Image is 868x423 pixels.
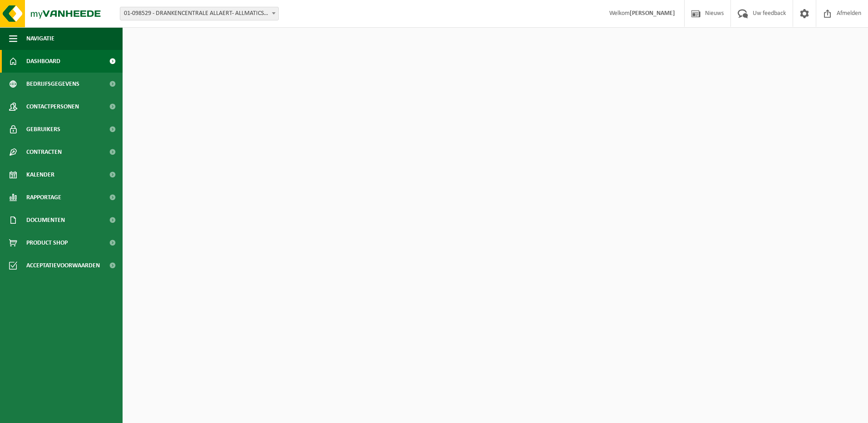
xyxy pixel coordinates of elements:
span: Product Shop [26,231,68,254]
span: Contactpersonen [26,95,79,118]
span: Gebruikers [26,118,60,141]
span: 01-098529 - DRANKENCENTRALE ALLAERT- ALLMATICS - ZULTE [120,7,279,20]
span: Acceptatievoorwaarden [26,254,100,277]
span: Documenten [26,209,65,231]
strong: [PERSON_NAME] [630,10,675,17]
span: Rapportage [26,186,61,209]
span: Navigatie [26,27,54,50]
span: Kalender [26,163,54,186]
span: Contracten [26,141,62,163]
span: Bedrijfsgegevens [26,73,79,95]
span: 01-098529 - DRANKENCENTRALE ALLAERT- ALLMATICS - ZULTE [120,7,278,20]
span: Dashboard [26,50,60,73]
